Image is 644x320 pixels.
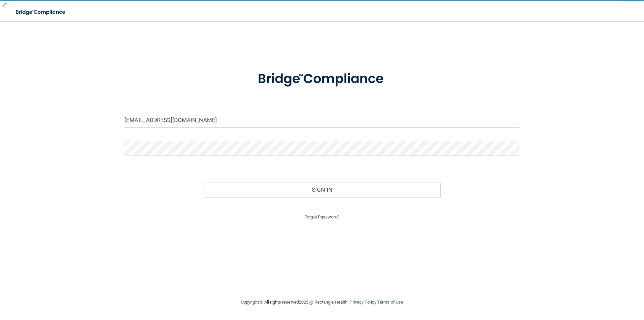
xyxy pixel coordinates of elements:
a: Privacy Policy [350,300,376,305]
div: Copyright © All rights reserved 2025 @ Rectangle Health | | [200,292,444,313]
a: Terms of Use [377,300,403,305]
img: bridge_compliance_login_screen.278c3ca4.svg [244,62,400,97]
img: bridge_compliance_login_screen.278c3ca4.svg [10,5,72,19]
a: Forgot Password? [305,214,339,219]
button: Sign In [204,182,441,197]
iframe: Drift Widget Chat Controller [528,272,636,299]
input: Email [124,113,520,128]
